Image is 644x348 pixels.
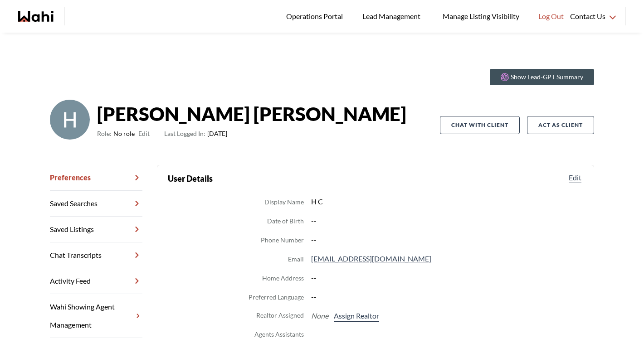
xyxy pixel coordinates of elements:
dd: -- [311,234,583,246]
span: Operations Portal [286,10,346,22]
dt: Agents Assistants [254,329,304,340]
dt: Realtor Assigned [256,310,304,322]
dt: Date of Birth [267,216,304,227]
dt: Preferred Language [249,292,304,303]
a: Saved Searches [50,191,142,217]
button: Act as Client [527,116,594,134]
a: Wahi homepage [18,11,54,22]
dd: -- [311,272,583,284]
span: Log Out [538,10,564,22]
button: Chat with client [440,116,520,134]
button: Edit [567,172,583,183]
dt: Phone Number [261,235,304,246]
span: No role [113,128,135,139]
dd: [EMAIL_ADDRESS][DOMAIN_NAME] [311,253,583,265]
h2: User Details [168,172,213,185]
dd: -- [311,291,583,303]
a: Chat Transcripts [50,242,142,268]
dd: -- [311,215,583,227]
span: None [311,310,328,322]
strong: [PERSON_NAME] [PERSON_NAME] [97,100,406,127]
button: Edit [138,128,150,139]
button: Show Lead-GPT Summary [490,69,594,85]
dt: Home Address [262,273,304,284]
dd: H C [311,196,583,208]
span: Last Logged In: [164,130,205,137]
a: Activity Feed [50,268,142,294]
p: Show Lead-GPT Summary [511,72,583,82]
dt: Display Name [264,197,304,208]
img: ACg8ocIhpXwCP1w1M59X1JOGW0xP6VRFXUioIjKfi7KXo7EEQGPejg=s96-c [50,100,90,140]
span: Lead Management [362,10,424,22]
a: Saved Listings [50,217,142,242]
dt: Email [288,254,304,265]
span: Manage Listing Visibility [440,10,522,22]
span: Role: [97,128,112,139]
a: Preferences [50,165,142,191]
button: Assign Realtor [332,310,381,322]
span: [DATE] [164,128,227,139]
a: Wahi Showing Agent Management [50,294,142,338]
